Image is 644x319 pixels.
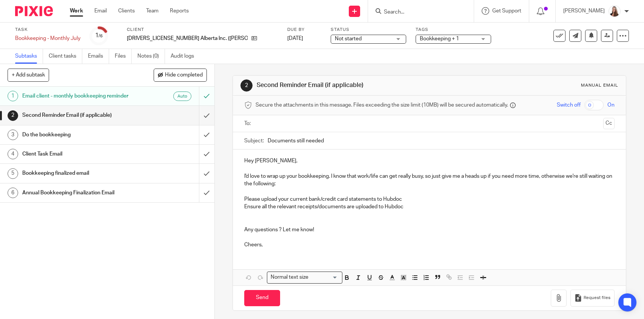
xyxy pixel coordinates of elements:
[244,120,253,127] label: To:
[95,31,103,40] div: 1
[581,82,618,89] div: Manual email
[603,118,615,129] button: Cc
[244,290,280,306] input: Send
[383,9,451,16] input: Search
[8,91,18,101] div: 1
[557,101,581,109] span: Switch off
[8,69,49,81] button: + Add subtask
[244,172,615,188] p: I'd love to wrap up your bookkeeping. I know that work/life can get really busy, so just give me ...
[15,49,43,64] a: Subtasks
[94,7,107,15] a: Email
[335,36,362,41] span: Not started
[8,168,18,179] div: 5
[115,49,132,64] a: Files
[22,129,135,140] h1: Do the bookkeeping
[607,101,615,109] span: On
[244,157,615,165] p: Hey [PERSON_NAME],
[287,27,321,33] label: Due by
[8,149,18,159] div: 4
[311,273,338,281] input: Search for option
[244,226,615,234] p: Any questions ? Let me know!
[584,295,610,301] span: Request files
[22,90,135,102] h1: Email client - monthly bookkeeping reminder
[287,36,303,41] span: [DATE]
[146,7,159,15] a: Team
[8,130,18,140] div: 3
[15,27,80,33] label: Task
[22,187,135,198] h1: Annual Bookkeeping Finalization Email
[492,8,521,14] span: Get Support
[118,7,135,15] a: Clients
[331,27,406,33] label: Status
[563,7,605,15] p: [PERSON_NAME]
[240,79,253,92] div: 2
[244,137,264,145] label: Subject:
[127,35,248,42] p: [DRIVERS_LICENSE_NUMBER] Alberta Inc. ([PERSON_NAME])
[267,272,342,283] div: Search for option
[420,36,459,41] span: Bookkeeping + 1
[269,273,310,281] span: Normal text size
[570,290,614,307] button: Request files
[170,7,189,15] a: Reports
[8,110,18,121] div: 2
[127,27,278,33] label: Client
[244,203,615,211] p: Ensure all the relevant receipts/documents are uploaded to Hubdoc
[15,35,80,42] div: Bookkeeping - Monthly July
[165,72,203,78] span: Hide completed
[22,148,135,160] h1: Client Task Email
[244,234,615,249] p: Cheers,
[173,92,191,101] div: Auto
[88,49,109,64] a: Emails
[256,101,508,109] span: Secure the attachments in this message. Files exceeding the size limit (10MB) will be secured aut...
[99,34,103,38] small: /6
[15,6,53,16] img: Pixie
[137,49,165,64] a: Notes (0)
[22,110,135,121] h1: Second Reminder Email (if applicable)
[609,5,621,17] img: Larissa-headshot-cropped.jpg
[8,188,18,198] div: 6
[244,195,615,203] p: Please upload your current bank/credit card statements to Hubdoc
[416,27,491,33] label: Tags
[70,7,83,15] a: Work
[154,69,207,81] button: Hide completed
[171,49,200,64] a: Audit logs
[49,49,82,64] a: Client tasks
[257,81,445,89] h1: Second Reminder Email (if applicable)
[22,168,135,179] h1: Bookkeeping finalized email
